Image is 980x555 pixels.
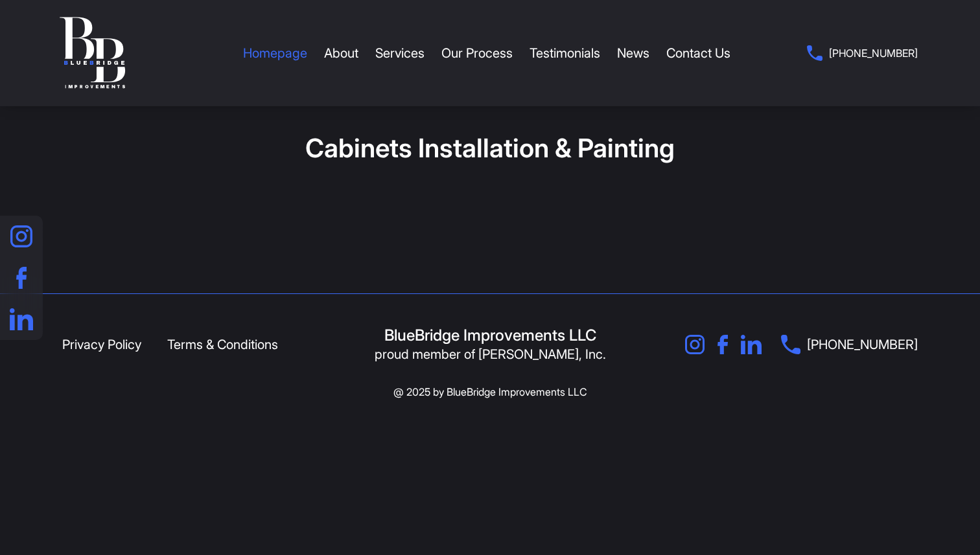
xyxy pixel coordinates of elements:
[62,120,918,177] h2: Cabinets Installation & Painting
[62,383,918,401] div: @ 2025 by BlueBridge Improvements LLC
[62,335,141,354] a: Privacy Policy
[347,326,633,345] h3: BlueBridge Improvements LLC
[781,335,918,354] a: [PHONE_NUMBER]
[243,34,307,73] a: Homepage
[167,335,278,354] a: Terms & Conditions
[324,34,358,73] a: About
[666,34,730,73] a: Contact Us
[347,345,633,363] div: proud member of [PERSON_NAME], Inc.
[617,34,649,73] a: News
[441,34,513,73] a: Our Process
[829,44,918,62] span: [PHONE_NUMBER]
[807,44,918,62] a: [PHONE_NUMBER]
[375,34,425,73] a: Services
[530,34,600,73] a: Testimonials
